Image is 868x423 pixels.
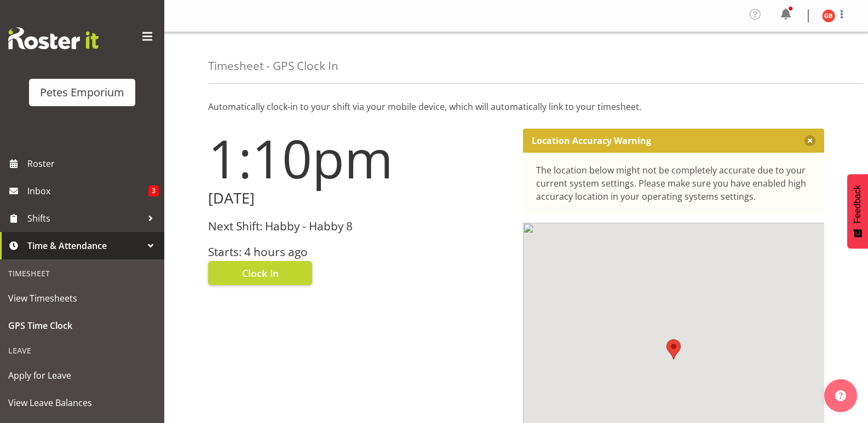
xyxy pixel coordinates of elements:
button: Close message [804,135,815,146]
img: gillian-byford11184.jpg [822,9,835,22]
button: Clock In [208,261,312,285]
a: Apply for Leave [3,362,162,389]
button: Feedback - Show survey [847,174,868,248]
div: The location below might not be completely accurate due to your current system settings. Please m... [536,164,812,203]
span: Time & Attendance [27,237,142,254]
span: Inbox [27,183,148,199]
p: Location Accuracy Warning [532,135,651,146]
div: Leave [3,339,162,362]
span: Clock In [242,266,279,280]
h1: 1:10pm [208,129,510,188]
a: GPS Time Clock [3,312,162,339]
span: View Leave Balances [8,395,156,411]
div: Petes Emporium [40,84,124,101]
img: help-xxl-2.png [835,390,846,401]
h4: Timesheet - GPS Clock In [208,60,338,72]
h3: Starts: 4 hours ago [208,246,510,258]
img: Rosterit website logo [8,27,99,49]
div: Timesheet [3,262,162,285]
span: View Timesheets [8,290,156,306]
h2: [DATE] [208,190,510,207]
span: Roster [27,155,159,172]
a: View Leave Balances [3,389,162,416]
span: 3 [148,186,159,196]
span: Feedback [853,185,863,223]
a: View Timesheets [3,285,162,312]
span: Shifts [27,210,142,227]
span: GPS Time Clock [8,317,156,334]
p: Automatically clock-in to your shift via your mobile device, which will automatically link to you... [208,100,824,113]
h3: Next Shift: Habby - Habby 8 [208,220,510,233]
span: Apply for Leave [8,367,156,384]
